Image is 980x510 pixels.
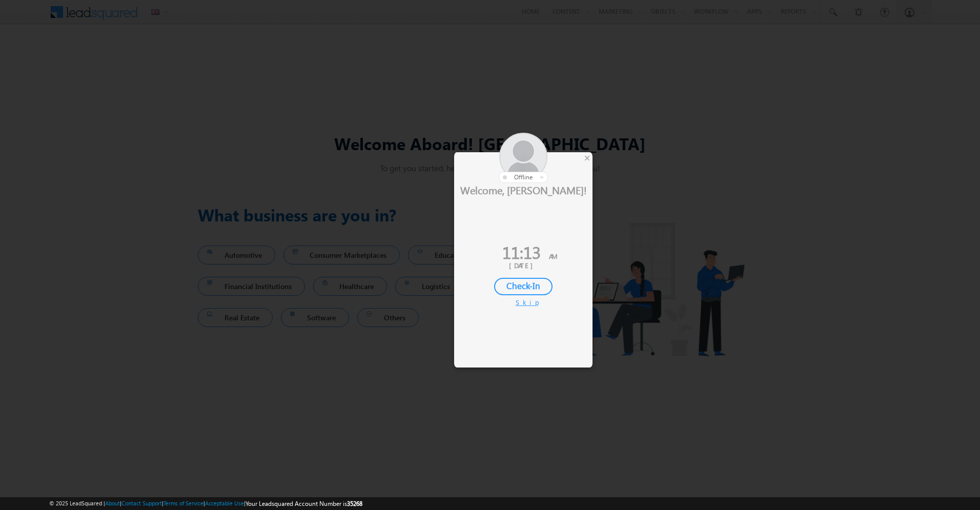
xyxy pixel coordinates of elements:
span: offline [514,173,533,181]
span: Your Leadsquared Account Number is [246,500,362,507]
a: About [105,500,120,506]
div: Check-In [494,278,553,295]
div: [DATE] [462,261,585,270]
span: © 2025 LeadSquared | | | | | [49,499,362,508]
span: 11:13 [502,240,541,263]
a: Terms of Service [164,500,203,506]
span: 35268 [347,500,362,507]
div: × [582,152,593,164]
div: Skip [516,298,531,307]
div: Welcome, [PERSON_NAME]! [454,183,593,196]
a: Acceptable Use [205,500,244,506]
a: Contact Support [121,500,162,506]
span: AM [549,252,557,260]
